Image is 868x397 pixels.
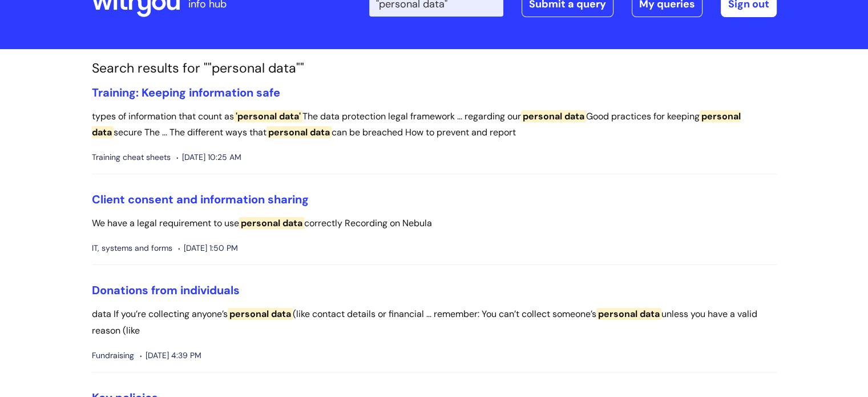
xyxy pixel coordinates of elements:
span: personal data [239,217,304,229]
span: personal data [228,308,293,320]
a: Client consent and information sharing [92,192,309,207]
h1: Search results for ""personal data"" [92,61,777,77]
span: IT, systems and forms [92,241,172,255]
span: personal data [596,308,661,320]
p: data If you’re collecting anyone’s (like contact details or financial ... remember: You can’t col... [92,306,777,339]
span: [DATE] 10:25 AM [176,150,241,165]
span: 'personal data' [234,110,302,122]
p: types of information that count as The data protection legal framework ... regarding our Good pra... [92,109,777,142]
span: [DATE] 4:39 PM [140,348,201,363]
p: We have a legal requirement to use correctly Recording on Nebula [92,215,777,232]
span: personal data [521,110,586,122]
span: Training cheat sheets [92,150,171,165]
span: [DATE] 1:50 PM [178,241,238,255]
span: Fundraising [92,348,134,363]
a: Donations from individuals [92,283,240,298]
span: personal data [267,126,332,138]
a: Training: Keeping information safe [92,85,280,100]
